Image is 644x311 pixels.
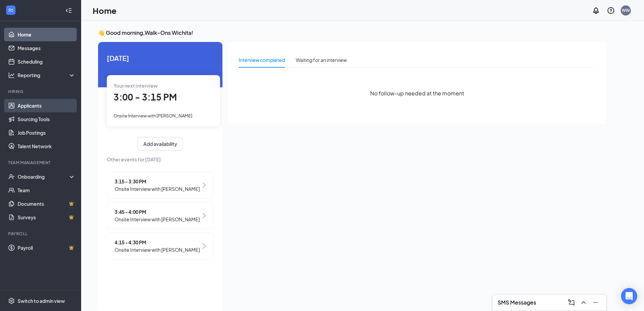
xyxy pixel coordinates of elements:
span: Other events for [DATE] [107,156,214,163]
button: Add availability [138,137,183,151]
div: WW [622,7,630,13]
h1: Home [93,5,117,16]
button: ChevronUp [578,297,589,308]
div: Reporting [18,72,76,79]
div: Waiting for an interview [296,56,347,64]
a: Home [18,28,75,41]
span: 4:15 - 4:30 PM [115,239,200,246]
svg: Notifications [592,6,600,15]
svg: WorkstreamLogo [7,7,14,14]
svg: UserCheck [8,173,15,180]
span: Onsite Interview with [PERSON_NAME] [115,185,200,193]
a: Scheduling [18,55,75,68]
div: Hiring [8,89,74,94]
div: Interview completed [239,56,285,64]
span: Onsite Interview with [PERSON_NAME] [115,216,200,223]
svg: Settings [8,297,15,304]
span: 3:45 - 4:00 PM [115,208,200,216]
a: Sourcing Tools [18,112,75,126]
span: No follow-up needed at the moment [370,89,464,97]
div: Payroll [8,231,74,237]
a: Talent Network [18,139,75,153]
span: Your next interview [114,83,158,89]
button: Minimize [590,297,601,308]
span: 3:15 - 3:30 PM [115,178,200,185]
svg: Minimize [592,298,600,307]
a: Messages [18,41,75,55]
a: PayrollCrown [18,241,75,254]
a: SurveysCrown [18,210,75,224]
div: Onboarding [18,173,70,180]
span: 3:00 - 3:15 PM [114,91,177,103]
a: Job Postings [18,126,75,139]
h3: 👋 Good morning, Walk-Ons Wichita ! [98,29,606,37]
svg: ChevronUp [579,298,588,307]
a: Team [18,183,75,197]
div: Switch to admin view [18,297,65,304]
a: Applicants [18,99,75,112]
div: Open Intercom Messenger [621,288,637,304]
svg: QuestionInfo [607,6,615,15]
svg: Analysis [8,72,15,79]
svg: Collapse [65,7,72,14]
span: Onsite Interview with [PERSON_NAME] [114,113,192,118]
span: Onsite Interview with [PERSON_NAME] [115,246,200,253]
svg: ComposeMessage [567,298,575,307]
div: Team Management [8,160,74,165]
a: DocumentsCrown [18,197,75,210]
h3: SMS Messages [498,299,536,306]
span: [DATE] [107,53,214,63]
button: ComposeMessage [566,297,577,308]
